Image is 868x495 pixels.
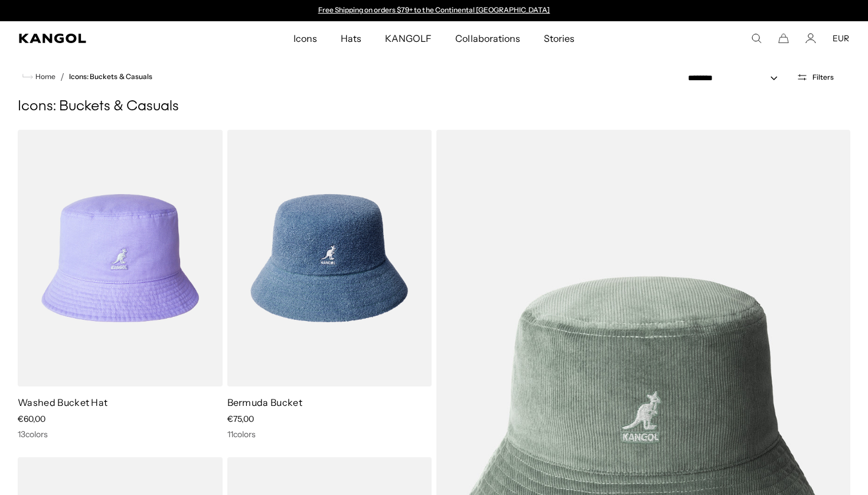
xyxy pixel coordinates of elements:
img: Bermuda Bucket [227,130,432,386]
slideshow-component: Announcement bar [312,6,556,15]
a: Stories [532,21,586,55]
span: Icons [293,21,317,55]
summary: Search here [751,33,762,44]
span: €75,00 [227,414,254,424]
a: Icons [282,21,329,55]
button: EUR [833,33,849,44]
a: Washed Bucket Hat [18,396,107,408]
select: Sort by: Featured [683,72,789,84]
a: Home [22,71,56,82]
span: KANGOLF [385,21,432,55]
a: KANGOLF [373,21,443,55]
a: Free Shipping on orders $79+ to the Continental [GEOGRAPHIC_DATA] [318,5,550,14]
a: Hats [329,21,373,55]
div: 11 colors [227,429,432,440]
div: Announcement [312,6,556,15]
span: Hats [341,21,361,55]
a: Account [805,33,816,44]
span: Filters [812,73,834,81]
a: Collaborations [443,21,531,55]
a: Kangol [19,34,194,43]
div: 13 colors [18,429,223,440]
button: Cart [778,33,789,44]
img: Washed Bucket Hat [18,130,223,386]
button: Open filters [789,72,841,83]
span: Stories [544,21,575,55]
a: Bermuda Bucket [227,396,302,408]
a: Icons: Buckets & Casuals [69,73,152,81]
div: 1 of 2 [312,6,556,15]
li: / [56,70,64,84]
span: Home [33,73,56,81]
span: Collaborations [455,21,520,55]
h1: Icons: Buckets & Casuals [18,98,850,116]
span: €60,00 [18,414,45,424]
